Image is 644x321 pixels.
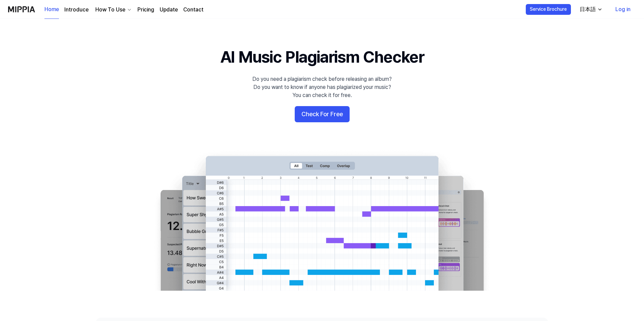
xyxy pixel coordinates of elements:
h1: AI Music Plagiarism Checker [220,46,424,68]
a: Introduce [64,6,89,14]
button: Check For Free [295,106,350,122]
button: 日本語 [574,3,607,16]
a: Home [44,0,59,19]
button: Service Brochure [526,4,571,15]
a: Pricing [137,6,154,14]
div: 日本語 [578,5,597,13]
a: Update [160,6,178,14]
button: How To Use [94,6,132,14]
div: How To Use [94,6,127,14]
img: main Image [147,149,497,291]
a: Contact [183,6,203,14]
div: Do you need a plagiarism check before releasing an album? Do you want to know if anyone has plagi... [252,75,392,99]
